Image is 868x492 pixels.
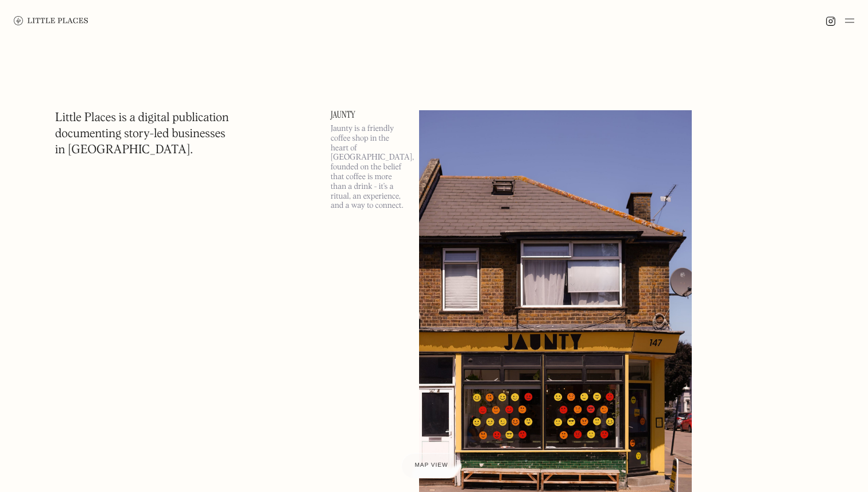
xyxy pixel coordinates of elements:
[331,110,405,119] a: Jaunty
[55,110,229,158] h1: Little Places is a digital publication documenting story-led businesses in [GEOGRAPHIC_DATA].
[401,453,462,478] a: Map view
[415,462,448,468] span: Map view
[331,124,405,211] p: Jaunty is a friendly coffee shop in the heart of [GEOGRAPHIC_DATA], founded on the belief that co...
